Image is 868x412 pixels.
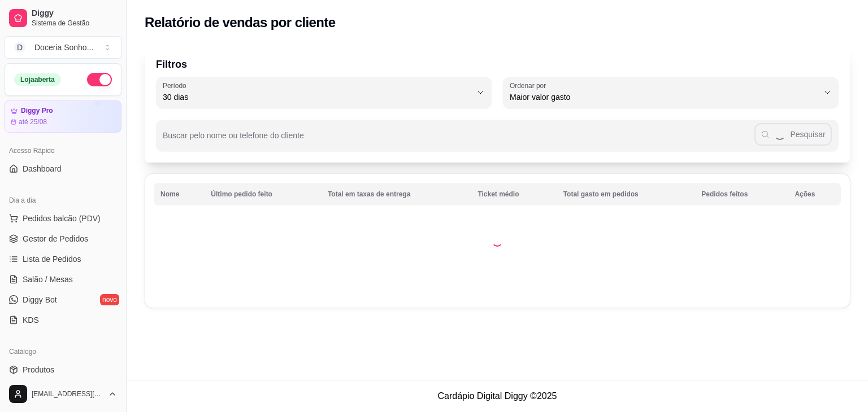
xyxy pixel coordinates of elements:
div: Loja aberta [14,73,61,86]
button: Ordenar porMaior valor gasto [503,77,839,108]
span: D [14,42,25,53]
span: Lista de Pedidos [23,253,81,265]
div: Doceria Sonho ... [34,42,93,53]
a: Diggy Botnovo [5,291,121,309]
h2: Relatório de vendas por cliente [145,14,336,32]
a: Diggy Proaté 25/08 [5,100,121,133]
label: Período [163,81,190,90]
div: Loading [492,235,503,247]
footer: Cardápio Digital Diggy © 2025 [127,380,868,412]
a: Dashboard [5,160,121,178]
button: Select a team [5,36,121,59]
span: [EMAIL_ADDRESS][DOMAIN_NAME] [32,389,103,398]
span: KDS [23,314,39,326]
button: [EMAIL_ADDRESS][DOMAIN_NAME] [5,380,121,407]
span: Dashboard [23,163,62,174]
span: Diggy Bot [23,294,57,305]
a: KDS [5,311,121,329]
p: Filtros [156,56,839,72]
a: DiggySistema de Gestão [5,5,121,32]
input: Buscar pelo nome ou telefone do cliente [163,134,754,146]
span: Sistema de Gestão [32,19,117,28]
a: Salão / Mesas [5,270,121,288]
button: Pedidos balcão (PDV) [5,209,121,227]
span: Diggy [32,8,117,19]
a: Lista de Pedidos [5,250,121,268]
span: Gestor de Pedidos [23,233,88,244]
span: Pedidos balcão (PDV) [23,213,101,224]
span: Maior valor gasto [510,91,818,103]
span: Salão / Mesas [23,274,73,285]
a: Produtos [5,361,121,379]
div: Acesso Rápido [5,142,121,160]
label: Ordenar por [510,81,550,90]
div: Catálogo [5,343,121,361]
button: Período30 dias [156,77,492,108]
button: Alterar Status [87,73,112,86]
article: Diggy Pro [21,107,53,115]
div: Dia a dia [5,191,121,209]
article: até 25/08 [19,117,47,126]
a: Gestor de Pedidos [5,230,121,248]
span: Produtos [23,364,54,375]
span: 30 dias [163,91,471,103]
